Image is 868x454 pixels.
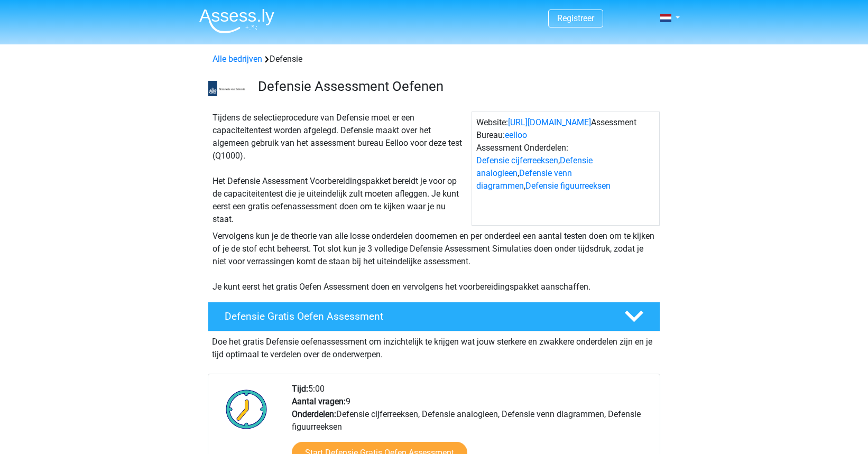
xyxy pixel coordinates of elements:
b: Aantal vragen: [292,396,346,406]
img: Assessly [199,8,274,33]
div: Doe het gratis Defensie oefenassessment om inzichtelijk te krijgen wat jouw sterkere en zwakkere ... [208,331,660,361]
div: Tijdens de selectieprocedure van Defensie moet er een capaciteitentest worden afgelegd. Defensie ... [208,112,472,226]
div: Vervolgens kun je de theorie van alle losse onderdelen doornemen en per onderdeel een aantal test... [208,230,660,293]
a: Defensie figuurreeksen [525,181,611,191]
b: Onderdelen: [292,409,336,419]
a: Defensie cijferreeksen [476,155,558,165]
a: Alle bedrijven [213,54,262,64]
a: [URL][DOMAIN_NAME] [508,117,591,127]
a: Defensie venn diagrammen [476,168,572,191]
a: Defensie analogieen [476,155,593,178]
h4: Defensie Gratis Oefen Assessment [225,310,607,322]
a: eelloo [505,130,527,140]
b: Tijd: [292,384,308,394]
a: Defensie Gratis Oefen Assessment [204,302,664,331]
a: Registreer [557,13,594,23]
div: Defensie [208,53,660,66]
img: Klok [220,383,273,436]
div: Website: Assessment Bureau: Assessment Onderdelen: , , , [472,112,660,226]
h3: Defensie Assessment Oefenen [258,78,652,95]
